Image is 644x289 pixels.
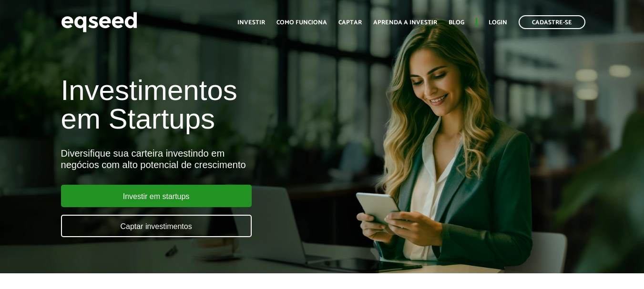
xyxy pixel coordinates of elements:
[61,148,369,170] div: Diversifique sua carteira investindo em negócios com alto potencial de crescimento
[237,20,265,26] a: Investir
[61,215,252,237] a: Captar investimentos
[519,15,585,29] a: Cadastre-se
[61,76,369,133] h1: Investimentos em Startups
[61,185,252,207] a: Investir em startups
[489,20,507,26] a: Login
[61,10,137,35] img: EqSeed
[449,20,464,26] a: Blog
[373,20,437,26] a: Aprenda a investir
[338,20,362,26] a: Captar
[276,20,327,26] a: Como funciona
